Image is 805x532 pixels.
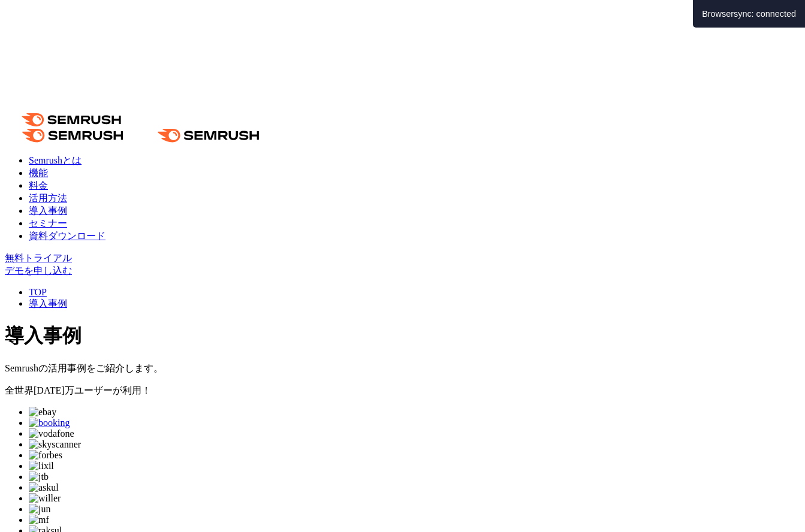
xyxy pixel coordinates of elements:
img: jun [29,504,50,515]
img: jtb [29,471,49,482]
img: booking [29,418,70,428]
a: 導入事例 [29,298,67,309]
a: 機能 [29,168,48,178]
span: [DATE]万ユーザー [34,385,113,395]
h1: 導入事例 [5,323,800,349]
a: 料金 [29,180,48,191]
a: デモを申し込む [5,265,72,276]
img: forbes [29,450,62,461]
a: 導入事例 [29,205,67,216]
img: mf [29,515,49,525]
img: skyscanner [29,439,81,450]
img: vodafone [29,428,74,439]
a: 活用方法 [29,193,67,203]
img: ebay [29,407,56,418]
p: 全世界 が利用！ [5,385,800,397]
a: TOP [29,287,47,297]
img: lixil [29,461,54,471]
a: Semrushとは [29,155,82,165]
a: 無料トライアル [5,253,72,263]
a: 資料ダウンロード [29,231,105,241]
img: willer [29,493,61,504]
a: セミナー [29,218,67,228]
div: Semrushの活用事例をご紹介します。 [5,362,800,375]
img: askul [29,482,59,493]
